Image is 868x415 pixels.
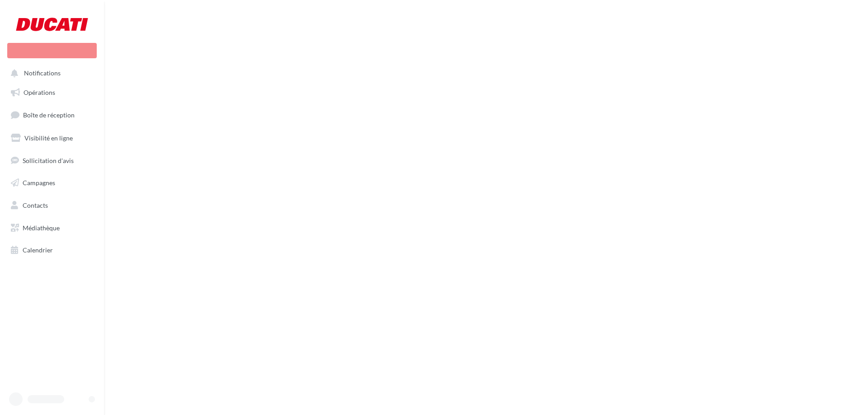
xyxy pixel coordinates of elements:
span: Visibilité en ligne [24,134,73,142]
span: Médiathèque [23,224,60,232]
span: Calendrier [23,246,53,254]
div: Nouvelle campagne [7,43,97,58]
span: Campagnes [23,179,55,187]
a: Médiathèque [5,219,99,238]
span: Notifications [24,70,61,77]
a: Calendrier [5,241,99,260]
a: Opérations [5,83,99,102]
a: Contacts [5,196,99,215]
a: Sollicitation d'avis [5,151,99,170]
span: Sollicitation d'avis [23,156,74,164]
span: Opérations [24,89,55,96]
span: Boîte de réception [23,111,75,119]
a: Boîte de réception [5,105,99,125]
a: Campagnes [5,173,99,192]
a: Visibilité en ligne [5,129,99,148]
span: Contacts [23,201,48,209]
